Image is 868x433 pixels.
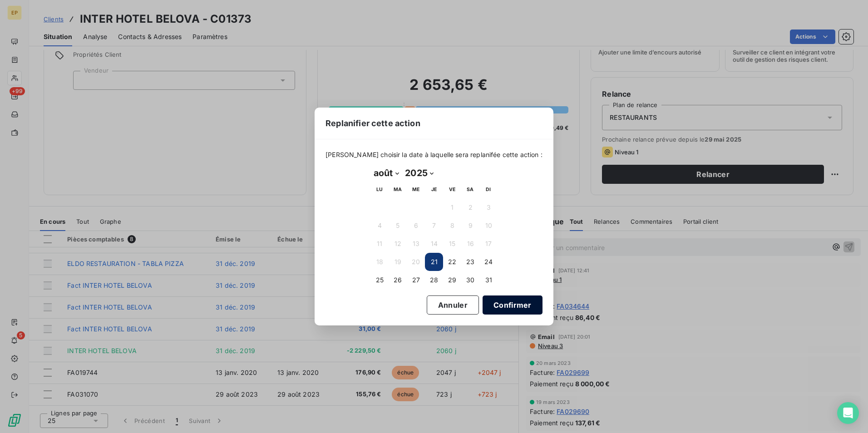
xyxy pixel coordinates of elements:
[389,271,407,289] button: 26
[443,198,461,216] button: 1
[479,198,498,216] button: 3
[461,180,479,198] th: samedi
[370,180,389,198] th: lundi
[325,150,542,159] span: [PERSON_NAME] choisir la date à laquelle sera replanifée cette action :
[370,235,389,253] button: 11
[479,235,498,253] button: 17
[407,180,425,198] th: mercredi
[370,253,389,271] button: 18
[461,253,479,271] button: 23
[425,253,443,271] button: 21
[407,216,425,235] button: 6
[407,271,425,289] button: 27
[427,295,479,315] button: Annuler
[425,271,443,289] button: 28
[479,216,498,235] button: 10
[443,271,461,289] button: 29
[461,235,479,253] button: 16
[325,117,420,129] span: Replanifier cette action
[370,216,389,235] button: 4
[389,235,407,253] button: 12
[443,253,461,271] button: 22
[370,271,389,289] button: 25
[479,253,498,271] button: 24
[483,295,542,315] button: Confirmer
[389,216,407,235] button: 5
[837,402,859,424] div: Open Intercom Messenger
[407,235,425,253] button: 13
[461,216,479,235] button: 9
[443,235,461,253] button: 15
[461,271,479,289] button: 30
[443,180,461,198] th: vendredi
[425,180,443,198] th: jeudi
[479,180,498,198] th: dimanche
[425,216,443,235] button: 7
[389,253,407,271] button: 19
[479,271,498,289] button: 31
[443,216,461,235] button: 8
[425,235,443,253] button: 14
[461,198,479,216] button: 2
[389,180,407,198] th: mardi
[407,253,425,271] button: 20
